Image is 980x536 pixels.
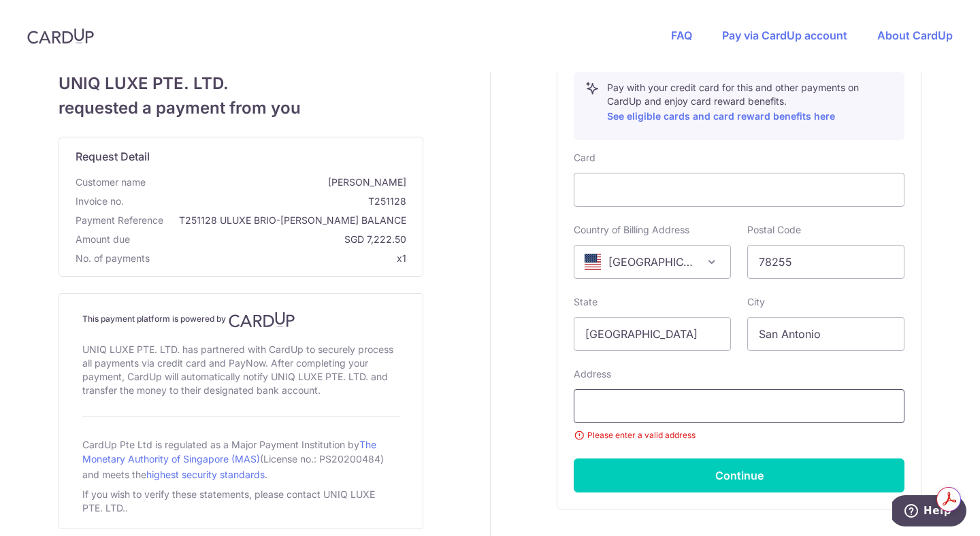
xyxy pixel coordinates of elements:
[76,252,150,265] span: No. of payments
[574,367,611,381] label: Address
[129,195,406,208] span: T251128
[76,233,130,246] span: Amount due
[574,151,595,165] label: Card
[747,245,904,279] input: Example 123456
[151,175,406,189] span: [PERSON_NAME]
[747,223,801,237] label: Postal Code
[574,246,730,278] span: United States
[574,429,904,442] small: Please enter a valid address
[585,182,893,198] iframe: Secure card payment input frame
[892,495,966,529] iframe: Opens a widget where you can find more information
[82,433,399,485] div: CardUp Pte Ltd is regulated as a Major Payment Institution by (License no.: PS20200484) and meets...
[27,28,94,44] img: CardUp
[59,96,423,120] span: requested a payment from you
[607,81,893,124] p: Pay with your credit card for this and other payments on CardUp and enjoy card reward benefits.
[574,223,689,237] label: Country of Billing Address
[671,29,692,42] a: FAQ
[135,233,406,246] span: SGD 7,222.50
[747,295,765,309] label: City
[574,295,598,309] label: State
[82,485,399,518] div: If you wish to verify these statements, please contact UNIQ LUXE PTE. LTD..
[607,110,835,122] a: See eligible cards and card reward benefits here
[574,458,904,492] button: Continue
[877,29,953,42] a: About CardUp
[59,71,423,96] span: UNIQ LUXE PTE. LTD.
[146,469,265,480] a: highest security standards
[229,312,295,328] img: CardUp
[76,195,124,208] span: Invoice no.
[76,150,150,163] span: translation missing: en.request_detail
[82,312,399,328] h4: This payment platform is powered by
[76,214,163,226] span: translation missing: en.payment_reference
[722,29,847,42] a: Pay via CardUp account
[76,175,146,189] span: Customer name
[169,214,406,227] span: T251128 ULUXE BRIO-[PERSON_NAME] BALANCE
[82,340,399,400] div: UNIQ LUXE PTE. LTD. has partnered with CardUp to securely process all payments via credit card an...
[574,245,731,279] span: United States
[397,252,406,264] span: x1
